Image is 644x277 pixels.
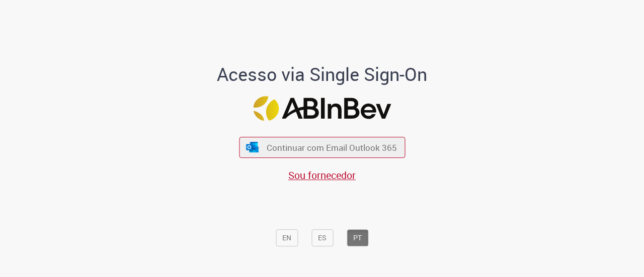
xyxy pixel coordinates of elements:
button: PT [347,229,368,246]
img: Logo ABInBev [253,96,391,121]
button: ícone Azure/Microsoft 360 Continuar com Email Outlook 365 [239,137,405,158]
button: ES [311,229,333,246]
a: Sou fornecedor [288,168,356,182]
img: ícone Azure/Microsoft 360 [246,142,260,152]
button: EN [276,229,298,246]
span: Continuar com Email Outlook 365 [267,142,397,153]
h1: Acesso via Single Sign-On [183,64,462,84]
